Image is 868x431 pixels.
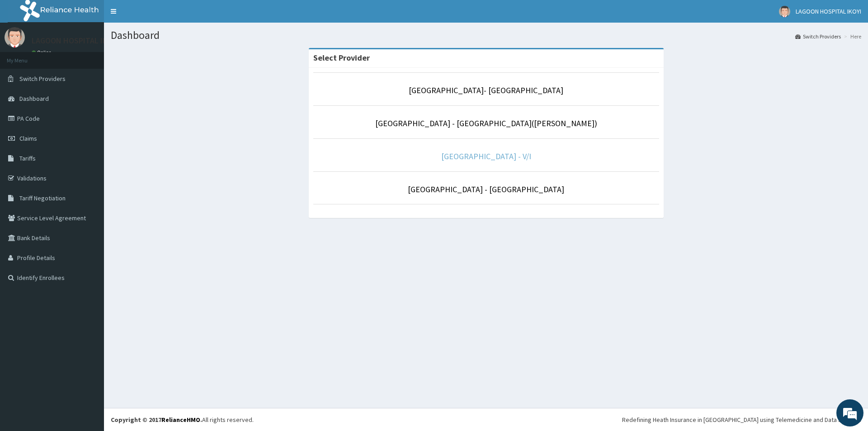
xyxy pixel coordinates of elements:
a: [GEOGRAPHIC_DATA]- [GEOGRAPHIC_DATA] [409,85,563,95]
span: LAGOON HOSPITAL IKOYI [796,7,861,15]
img: User Image [779,6,790,17]
a: Online [32,49,53,56]
strong: Copyright © 2017 . [111,416,202,424]
span: Dashboard [19,95,49,103]
span: Claims [19,134,37,142]
span: Tariffs [19,154,36,162]
a: [GEOGRAPHIC_DATA] - V/I [441,151,531,161]
a: RelianceHMO [161,416,200,424]
span: Tariff Negotiation [19,194,66,202]
a: [GEOGRAPHIC_DATA] - [GEOGRAPHIC_DATA] [408,184,564,194]
div: Redefining Heath Insurance in [GEOGRAPHIC_DATA] using Telemedicine and Data Science! [622,415,861,424]
footer: All rights reserved. [104,408,868,431]
span: Switch Providers [19,75,66,83]
h1: Dashboard [111,29,861,41]
p: LAGOON HOSPITAL IKOYI [32,37,119,45]
a: Switch Providers [795,33,841,40]
li: Here [842,33,861,40]
a: [GEOGRAPHIC_DATA] - [GEOGRAPHIC_DATA]([PERSON_NAME]) [375,118,597,128]
img: User Image [5,27,25,47]
strong: Select Provider [313,52,370,63]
